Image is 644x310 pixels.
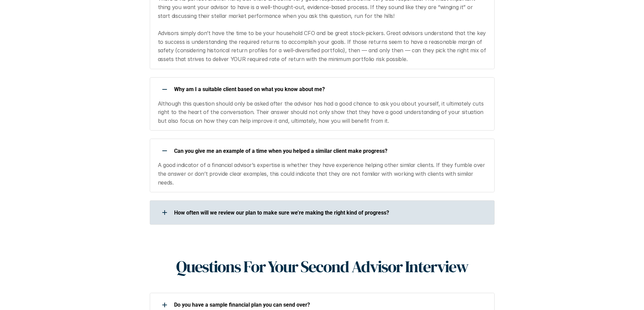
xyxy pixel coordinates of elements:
p: Why am I a suitable client based on what you know about me? [174,86,486,92]
p: How often will we review our plan to make sure we’re making the right kind of progress? [174,209,486,216]
h1: Questions For Your Second Advisor Interview [176,257,468,277]
p: Can you give me an example of a time when you helped a similar client make progress? [174,148,486,154]
p: A good indicator of a financial advisor’s expertise is whether they have experience helping other... [158,161,486,187]
p: Do you have a sample financial plan you can send over? [174,302,486,308]
p: Although this question should only be asked after the advisor has had a good chance to ask you ab... [158,100,486,125]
